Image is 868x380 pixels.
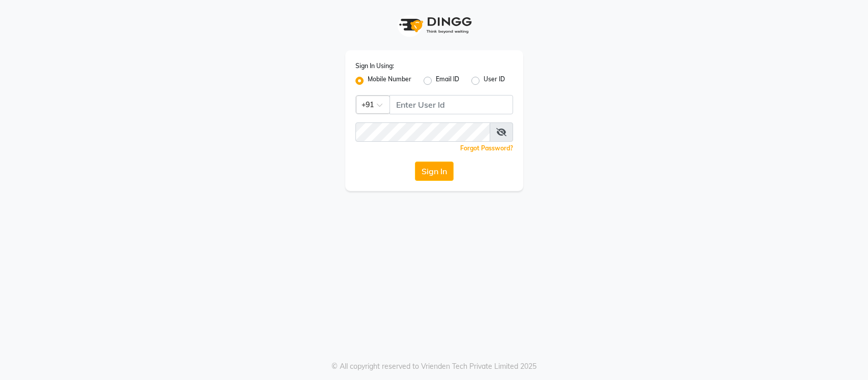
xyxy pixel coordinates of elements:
label: Email ID [436,75,459,87]
button: Sign In [415,162,454,181]
a: Forgot Password? [460,144,513,152]
label: Mobile Number [368,75,411,87]
img: logo1.svg [394,10,475,40]
input: Username [390,95,513,114]
input: Username [355,122,490,142]
label: Sign In Using: [355,61,394,71]
label: User ID [484,75,505,87]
